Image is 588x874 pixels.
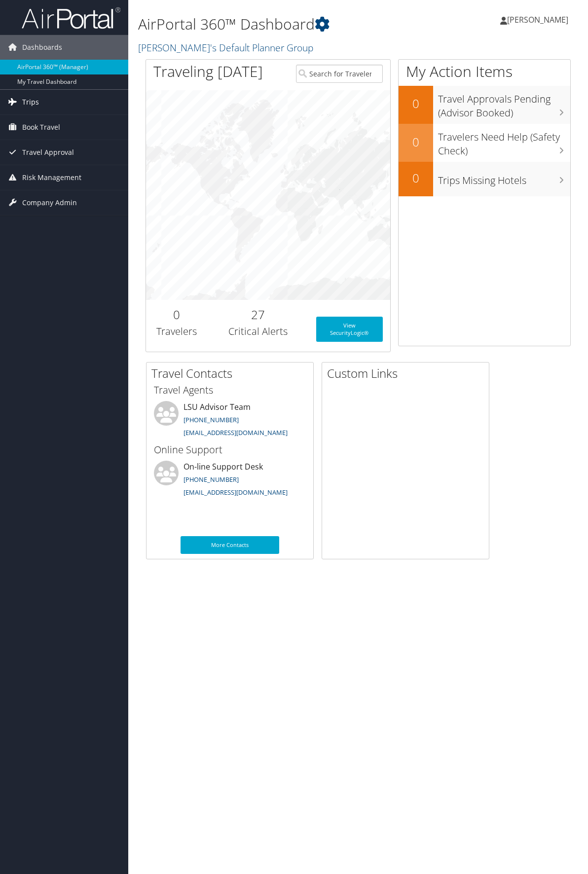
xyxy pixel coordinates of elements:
[22,165,81,190] span: Risk Management
[399,162,570,196] a: 0Trips Missing Hotels
[22,35,62,60] span: Dashboards
[316,317,383,342] a: View SecurityLogic®
[22,190,77,215] span: Company Admin
[151,365,313,382] h2: Travel Contacts
[399,86,570,124] a: 0Travel Approvals Pending (Advisor Booked)
[399,95,433,112] h2: 0
[184,428,288,437] a: [EMAIL_ADDRESS][DOMAIN_NAME]
[138,14,432,35] h1: AirPortal 360™ Dashboard
[327,365,489,382] h2: Custom Links
[154,383,306,397] h3: Travel Agents
[399,124,570,162] a: 0Travelers Need Help (Safety Check)
[399,134,433,150] h2: 0
[22,6,120,30] img: airportal-logo.png
[154,443,306,457] h3: Online Support
[215,325,301,338] h3: Critical Alerts
[438,169,570,187] h3: Trips Missing Hotels
[399,170,433,186] h2: 0
[22,140,74,165] span: Travel Approval
[184,415,239,424] a: [PHONE_NUMBER]
[149,461,311,501] li: On-line Support Desk
[181,536,279,554] a: More Contacts
[22,115,60,140] span: Book Travel
[153,306,200,323] h2: 0
[438,125,570,158] h3: Travelers Need Help (Safety Check)
[138,41,316,54] a: [PERSON_NAME]'s Default Planner Group
[215,306,301,323] h2: 27
[153,61,263,82] h1: Traveling [DATE]
[507,14,568,25] span: [PERSON_NAME]
[149,401,311,441] li: LSU Advisor Team
[438,87,570,120] h3: Travel Approvals Pending (Advisor Booked)
[153,325,200,338] h3: Travelers
[184,488,288,497] a: [EMAIL_ADDRESS][DOMAIN_NAME]
[296,65,383,83] input: Search for Traveler
[399,61,570,82] h1: My Action Items
[184,475,239,484] a: [PHONE_NUMBER]
[500,5,578,35] a: [PERSON_NAME]
[22,90,39,114] span: Trips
